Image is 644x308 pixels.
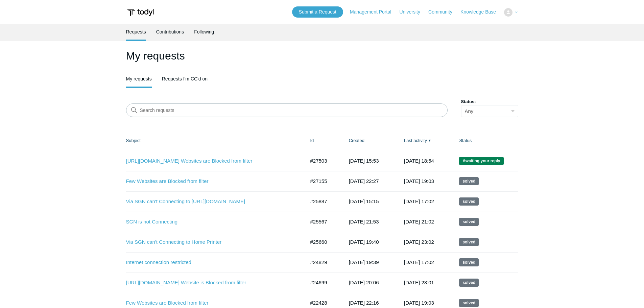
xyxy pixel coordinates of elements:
[404,158,434,164] time: 2025-08-18T18:54:56+00:00
[194,24,214,40] a: Following
[459,238,479,246] span: This request has been solved
[404,178,434,184] time: 2025-08-13T19:03:00+00:00
[461,98,518,105] label: Status:
[349,158,379,164] time: 2025-08-18T15:53:47+00:00
[350,8,398,16] a: Management Portal
[304,171,342,191] td: #27155
[126,259,295,266] a: Internet connection restricted
[404,280,434,285] time: 2025-05-26T23:01:54+00:00
[126,198,295,206] a: Via SGN can't Connecting to [URL][DOMAIN_NAME]
[460,8,503,16] a: Knowledge Base
[304,131,342,151] th: Id
[126,279,295,287] a: [URL][DOMAIN_NAME] Website is Blocked from filter
[304,151,342,171] td: #27503
[459,157,503,165] span: We are waiting for you to respond
[304,273,342,293] td: #24699
[126,6,155,19] img: Todyl Support Center Help Center home page
[156,24,184,40] a: Contributions
[126,103,448,117] input: Search requests
[126,24,146,40] a: Requests
[404,239,434,245] time: 2025-07-14T23:02:06+00:00
[428,138,431,143] span: ▼
[349,198,379,204] time: 2025-07-03T15:15:42+00:00
[404,138,427,143] a: Last activity▼
[349,280,379,285] time: 2025-05-05T20:06:01+00:00
[304,232,342,252] td: #25660
[452,131,518,151] th: Status
[459,258,479,266] span: This request has been solved
[162,71,208,87] a: Requests I'm CC'd on
[126,48,518,64] h1: My requests
[349,239,379,245] time: 2025-06-24T19:40:31+00:00
[404,198,434,204] time: 2025-07-23T17:02:00+00:00
[349,219,379,224] time: 2025-06-18T21:53:19+00:00
[349,300,379,306] time: 2025-01-15T22:16:24+00:00
[459,299,479,307] span: This request has been solved
[349,138,364,143] a: Created
[428,8,459,16] a: Community
[126,131,304,151] th: Subject
[126,157,295,165] a: [URL][DOMAIN_NAME] Websites are Blocked from filter
[459,197,479,206] span: This request has been solved
[292,6,343,18] a: Submit a Request
[459,279,479,287] span: This request has been solved
[304,191,342,212] td: #25887
[126,71,152,87] a: My requests
[126,238,295,246] a: Via SGN can't Connecting to Home Printer
[349,259,379,265] time: 2025-05-12T19:39:28+00:00
[459,177,479,185] span: This request has been solved
[459,218,479,226] span: This request has been solved
[304,212,342,232] td: #25567
[399,8,427,16] a: University
[404,300,434,306] time: 2025-02-12T19:03:01+00:00
[126,177,295,185] a: Few Websites are Blocked from filter
[126,218,295,226] a: SGN is not Connecting
[404,259,434,265] time: 2025-06-03T17:02:54+00:00
[404,219,434,224] time: 2025-07-17T21:02:42+00:00
[304,252,342,273] td: #24829
[349,178,379,184] time: 2025-08-07T22:27:36+00:00
[126,299,295,307] a: Few Websites are Blocked from filter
